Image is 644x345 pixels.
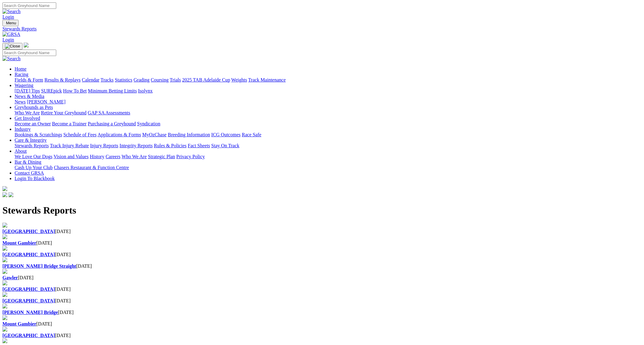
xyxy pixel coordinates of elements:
a: Integrity Reports [119,143,153,148]
a: Login [2,14,14,19]
a: Home [15,66,26,71]
button: Toggle navigation [2,43,22,50]
a: Coursing [151,77,169,82]
a: About [15,148,27,154]
img: twitter.svg [9,192,13,197]
a: Login [2,37,14,42]
a: Stewards Reports [2,26,642,32]
div: [DATE] [2,310,642,315]
a: Stay On Track [211,143,239,148]
a: Tracks [101,77,114,82]
img: Close [5,44,20,49]
div: About [15,154,642,159]
img: file-red.svg [2,269,7,274]
a: Trials [170,77,181,82]
h1: Stewards Reports [2,205,642,216]
img: Search [2,9,21,14]
a: [PERSON_NAME] Bridge Straight [2,263,76,269]
div: Get Involved [15,121,642,127]
a: Who We Are [122,154,147,159]
a: Statistics [115,77,133,82]
a: Privacy Policy [176,154,205,159]
a: Fact Sheets [188,143,210,148]
a: 2025 TAB Adelaide Cup [182,77,230,82]
a: Applications & Forms [98,132,141,137]
div: Bar & Dining [15,165,642,170]
b: [PERSON_NAME] Bridge [2,310,58,315]
a: Bar & Dining [15,159,41,165]
img: file-red.svg [2,234,7,239]
a: Contact GRSA [15,170,44,176]
a: [PERSON_NAME] [27,99,65,104]
a: Strategic Plan [148,154,175,159]
a: Get Involved [15,116,40,121]
a: Track Injury Rebate [50,143,89,148]
a: We Love Our Dogs [15,154,52,159]
div: [DATE] [2,252,642,257]
img: file-red.svg [2,327,7,332]
a: Become an Owner [15,121,51,126]
a: News [15,99,26,104]
img: file-red.svg [2,315,7,320]
a: Industry [15,127,31,132]
a: ICG Outcomes [211,132,240,137]
a: Race Safe [242,132,261,137]
img: file-red.svg [2,223,7,228]
input: Search [2,50,56,56]
a: Who We Are [15,110,40,115]
img: logo-grsa-white.png [24,43,29,47]
div: [DATE] [2,287,642,292]
input: Search [2,2,56,9]
a: Retire Your Greyhound [41,110,87,115]
img: file-red.svg [2,338,7,343]
a: Syndication [137,121,160,126]
a: Breeding Information [168,132,210,137]
a: Rules & Policies [154,143,187,148]
a: Weights [231,77,247,82]
a: MyOzChase [142,132,167,137]
a: Careers [105,154,120,159]
a: Care & Integrity [15,138,47,143]
a: SUREpick [41,88,62,93]
img: file-red.svg [2,281,7,285]
span: Menu [6,21,16,25]
a: Bookings & Scratchings [15,132,62,137]
b: [GEOGRAPHIC_DATA] [2,298,55,303]
div: [DATE] [2,275,642,281]
div: [DATE] [2,240,642,246]
div: Greyhounds as Pets [15,110,642,116]
b: [GEOGRAPHIC_DATA] [2,252,55,257]
div: Wagering [15,88,642,94]
img: Search [2,56,21,61]
div: Racing [15,77,642,83]
div: [DATE] [2,321,642,327]
img: file-red.svg [2,246,7,251]
a: How To Bet [63,88,87,93]
img: file-red.svg [2,304,7,308]
a: GAP SA Assessments [88,110,130,115]
a: Chasers Restaurant & Function Centre [54,165,129,170]
img: GRSA [2,32,20,37]
a: [GEOGRAPHIC_DATA] [2,333,55,338]
a: Isolynx [138,88,153,93]
a: Grading [134,77,150,82]
div: Care & Integrity [15,143,642,148]
a: Fields & Form [15,77,43,82]
a: [DATE] Tips [15,88,40,93]
a: Mount Gambier [2,240,36,246]
a: Racing [15,72,28,77]
a: Greyhounds as Pets [15,105,53,110]
div: [DATE] [2,333,642,338]
div: [DATE] [2,298,642,304]
a: Purchasing a Greyhound [88,121,136,126]
b: [GEOGRAPHIC_DATA] [2,287,55,292]
a: Gawler [2,275,18,280]
a: Calendar [82,77,99,82]
a: Mount Gambier [2,321,36,326]
a: [GEOGRAPHIC_DATA] [2,229,55,234]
